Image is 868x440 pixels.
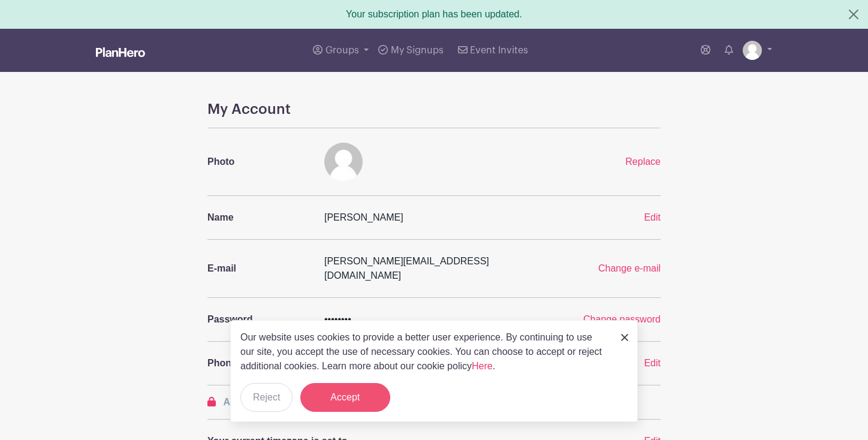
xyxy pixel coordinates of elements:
img: logo_white-6c42ec7e38ccf1d336a20a19083b03d10ae64f83f12c07503d8b9e83406b4c7d.svg [96,47,145,57]
p: Our website uses cookies to provide a better user experience. By continuing to use our site, you ... [240,330,608,373]
span: Event Invites [470,46,528,55]
p: Password [207,312,310,327]
span: Activate Double the Donation Account [223,397,397,407]
a: Event Invites [453,29,533,72]
a: Groups [308,29,373,72]
img: close_button-5f87c8562297e5c2d7936805f587ecaba9071eb48480494691a3f1689db116b3.svg [621,334,628,341]
a: Edit [644,212,661,222]
div: [PERSON_NAME][EMAIL_ADDRESS][DOMAIN_NAME] [317,254,551,283]
img: default-ce2991bfa6775e67f084385cd625a349d9dcbb7a52a09fb2fda1e96e2d18dcdb.png [324,143,363,181]
p: Phone Number [207,356,310,370]
a: Replace [625,156,661,167]
a: Here [472,361,493,371]
span: My Signups [391,46,444,55]
p: Name [207,210,310,225]
a: Edit [644,358,661,368]
span: Groups [325,46,359,55]
span: •••••••• [324,314,351,324]
button: Reject [240,383,293,412]
div: [PERSON_NAME] [317,210,590,225]
p: Photo [207,155,310,169]
a: My Signups [373,29,448,72]
p: E-mail [207,261,310,276]
a: Change e-mail [598,263,661,273]
a: Change password [583,314,661,324]
img: default-ce2991bfa6775e67f084385cd625a349d9dcbb7a52a09fb2fda1e96e2d18dcdb.png [743,41,762,60]
button: Accept [300,383,390,412]
h4: My Account [207,101,661,118]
